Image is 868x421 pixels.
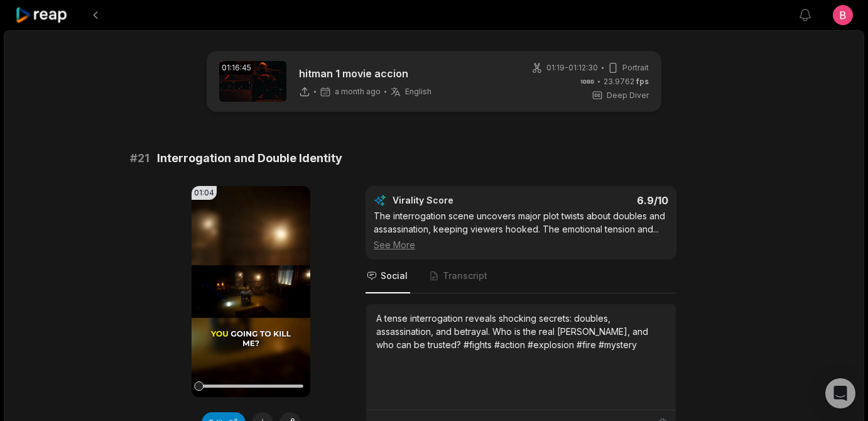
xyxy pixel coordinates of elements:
span: Deep Diver [607,90,649,101]
nav: Tabs [366,260,676,293]
p: hitman 1 movie accion [299,66,431,81]
span: fps [636,77,649,86]
div: The interrogation scene uncovers major plot twists about doubles and assassination, keeping viewe... [374,209,668,251]
span: Transcript [443,270,487,282]
span: 01:19 - 01:12:30 [546,62,598,74]
span: # 21 [130,150,149,167]
video: Your browser does not support mp4 format. [192,186,310,397]
span: English [405,87,431,97]
div: 6.9 /10 [534,194,669,207]
span: 23.9762 [604,76,649,87]
div: A tense interrogation reveals shocking secrets: doubles, assassination, and betrayal. Who is the ... [376,312,666,351]
div: 01:16:45 [219,61,254,75]
div: Virality Score [393,194,528,207]
span: Social [381,270,408,282]
div: Open Intercom Messenger [825,378,855,408]
div: See More [374,238,668,251]
span: Interrogation and Double Identity [157,150,342,167]
span: a month ago [335,87,381,97]
span: Portrait [622,62,649,74]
